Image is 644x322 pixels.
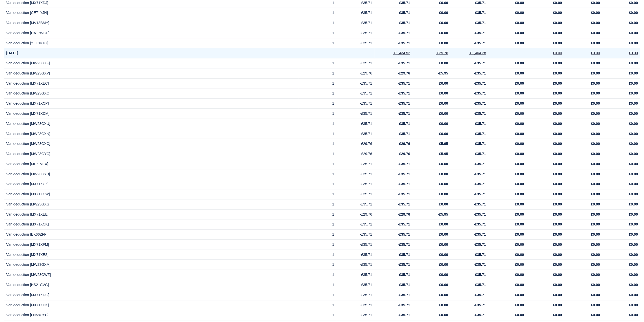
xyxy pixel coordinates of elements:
strong: £0.00 [591,111,600,116]
td: -£35.71 [336,119,374,129]
strong: £0.00 [553,71,562,75]
td: Van deduction [MX71XEC] [4,78,298,88]
strong: £0.00 [515,111,524,116]
strong: £0.00 [629,122,638,126]
strong: £0.00 [439,81,448,85]
strong: £0.00 [629,152,638,156]
strong: -£35.71 [398,81,410,85]
strong: -£35.71 [474,162,486,166]
strong: £0.00 [439,61,448,65]
strong: £0.00 [553,111,562,116]
strong: £0.00 [591,273,600,277]
strong: £0.00 [439,283,448,287]
strong: £0.00 [629,293,638,297]
td: 1 [298,149,336,159]
strong: £0.00 [629,172,638,176]
strong: £0.00 [591,31,600,35]
strong: £0.00 [439,182,448,186]
strong: -£35.71 [474,31,486,35]
strong: £0.00 [439,192,448,196]
td: Van deduction [MX71XCK] [4,219,298,230]
strong: £0.00 [553,122,562,126]
td: -£35.71 [336,280,374,290]
strong: -£35.71 [398,262,410,267]
strong: -£5.95 [438,212,448,216]
strong: £0.00 [553,142,562,146]
strong: £0.00 [439,41,448,45]
strong: £0.00 [629,81,638,85]
strong: £0.00 [553,182,562,186]
strong: £0.00 [515,1,524,5]
strong: £0.00 [591,21,600,25]
strong: £0.00 [591,293,600,297]
strong: £0.00 [439,232,448,236]
td: -£35.71 [336,169,374,179]
td: 1 [298,230,336,240]
strong: £0.00 [591,41,600,45]
td: -£35.71 [336,58,374,68]
strong: £0.00 [553,253,562,257]
td: Van deduction [HS21CVG] [4,280,298,290]
strong: £0.00 [515,222,524,226]
strong: -£29.76 [398,71,410,75]
strong: -£35.71 [474,91,486,95]
strong: £0.00 [515,41,524,45]
td: Van deduction [DA17WGF] [4,28,298,38]
strong: -£35.71 [398,283,410,287]
strong: -£35.71 [398,202,410,206]
td: Van deduction [MW23GXF] [4,58,298,68]
strong: -£35.71 [474,41,486,45]
strong: £0.00 [439,1,448,5]
strong: £0.00 [591,162,600,166]
strong: £0.00 [629,11,638,15]
td: Van deduction [YE19KTG] [4,38,298,48]
strong: -£35.71 [474,253,486,257]
strong: -£29.76 [398,212,410,216]
strong: -£35.71 [474,101,486,105]
strong: £0.00 [591,222,600,226]
strong: £0.00 [439,132,448,136]
strong: -£35.71 [474,21,486,25]
strong: £0.00 [629,21,638,25]
strong: £0.00 [629,283,638,287]
strong: £0.00 [439,172,448,176]
strong: -£35.71 [474,122,486,126]
strong: £0.00 [515,232,524,236]
strong: £0.00 [591,81,600,85]
td: Van deduction [MV18BMY] [4,18,298,28]
td: -£29.76 [336,139,374,149]
strong: -£35.71 [398,61,410,65]
strong: £0.00 [439,222,448,226]
u: £0.00 [553,51,562,55]
td: -£35.71 [336,270,374,280]
strong: £0.00 [629,253,638,257]
strong: £0.00 [591,152,600,156]
strong: -£35.71 [474,11,486,15]
strong: £0.00 [553,273,562,277]
td: 1 [298,68,336,78]
td: 1 [298,260,336,270]
strong: £0.00 [515,293,524,297]
strong: £0.00 [553,91,562,95]
strong: £0.00 [439,21,448,25]
strong: -£35.71 [398,1,410,5]
td: Van deduction [MW23GYB] [4,169,298,179]
strong: £0.00 [553,262,562,267]
td: Van deduction [MW23GXU] [4,119,298,129]
strong: £0.00 [515,11,524,15]
u: -£29.76 [436,51,448,55]
strong: £0.00 [553,41,562,45]
strong: £0.00 [629,242,638,247]
td: Van deduction [MX71XEE] [4,209,298,219]
strong: £0.00 [515,182,524,186]
strong: -£35.71 [474,182,486,186]
strong: £0.00 [515,71,524,75]
td: -£35.71 [336,88,374,99]
td: Van deduction [MW23GWZ] [4,270,298,280]
td: -£35.71 [336,38,374,48]
strong: £0.00 [553,1,562,5]
td: -£35.71 [336,250,374,260]
strong: £0.00 [591,132,600,136]
strong: £0.00 [629,1,638,5]
strong: £0.00 [515,162,524,166]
